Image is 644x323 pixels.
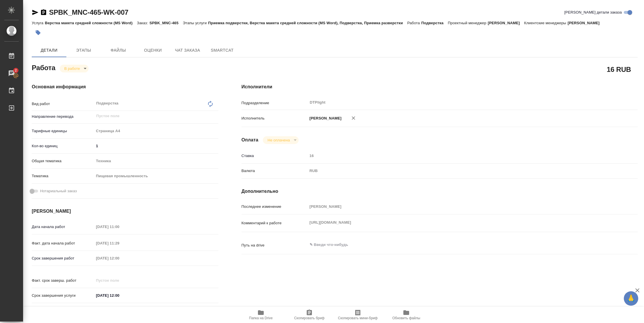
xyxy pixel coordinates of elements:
input: Пустое поле [94,239,145,247]
button: Скопировать бриф [285,307,334,323]
textarea: [URL][DOMAIN_NAME] [308,218,605,227]
span: Скопировать бриф [294,316,324,320]
h4: [PERSON_NAME] [32,208,218,215]
h4: Основная информация [32,83,218,90]
p: Срок завершения работ [32,255,94,261]
span: 🙏 [626,292,636,305]
button: Папка на Drive [237,307,285,323]
span: Папка на Drive [249,316,273,320]
p: Направление перевода [32,114,94,120]
input: ✎ Введи что-нибудь [94,142,218,150]
span: Детали [35,47,63,54]
button: В работе [63,66,82,71]
input: Пустое поле [94,223,145,231]
p: Исполнитель [241,115,308,121]
button: Скопировать ссылку для ЯМессенджера [32,9,39,16]
p: [PERSON_NAME] [488,21,524,25]
p: Ставка [241,153,308,159]
a: SPBK_MNC-465-WK-007 [49,8,128,16]
p: Общая тематика [32,158,94,164]
h2: 16 RUB [607,64,631,74]
span: SmartCat [208,47,236,54]
div: В работе [60,65,89,72]
button: Не оплачена [266,138,291,143]
p: Срок завершения услуги [32,293,94,298]
span: [PERSON_NAME] детали заказа [564,10,622,15]
p: Комментарий к работе [241,220,308,226]
span: Файлы [104,47,132,54]
p: Тарифные единицы [32,128,94,134]
p: [PERSON_NAME] [308,115,342,121]
p: Клиентские менеджеры [524,21,568,25]
p: Заказ: [137,21,149,25]
input: Пустое поле [94,254,145,262]
p: Подразделение [241,100,308,106]
p: Вид работ [32,101,94,107]
p: Услуга [32,21,45,25]
div: Техника [94,156,218,166]
p: [PERSON_NAME] [568,21,604,25]
p: SPBK_MNC-465 [149,21,183,25]
div: Пищевая промышленность [94,171,218,181]
p: Проектный менеджер [448,21,488,25]
h4: Дополнительно [241,188,638,195]
span: Нотариальный заказ [40,188,77,194]
input: ✎ Введи что-нибудь [94,291,145,300]
span: Скопировать мини-бриф [338,316,377,320]
p: Приемка подверстки, Верстка макета средней сложности (MS Word), Подверстка, Приемка разверстки [208,21,407,25]
p: Валюта [241,168,308,174]
p: Кол-во единиц [32,143,94,149]
div: RUB [308,166,605,176]
h4: Исполнители [241,83,638,90]
input: Пустое поле [94,276,145,285]
button: Скопировать мини-бриф [334,307,382,323]
button: Скопировать ссылку [40,9,47,16]
span: Обновить файлы [392,316,420,320]
span: 2 [11,68,20,73]
h2: Работа [32,62,55,72]
input: Пустое поле [96,113,205,120]
p: Верстка макета средней сложности (MS Word) [45,21,137,25]
input: Пустое поле [308,202,605,211]
button: Удалить исполнителя [347,112,360,124]
div: Страница А4 [94,126,218,136]
p: Подверстка [421,21,448,25]
span: Этапы [70,47,98,54]
button: 🙏 [624,291,638,306]
p: Тематика [32,173,94,179]
button: Обновить файлы [382,307,430,323]
span: Оценки [139,47,167,54]
div: В работе [263,136,298,144]
h4: Оплата [241,137,259,143]
p: Дата начала работ [32,224,94,230]
p: Работа [407,21,421,25]
p: Путь на drive [241,242,308,248]
p: Последнее изменение [241,204,308,210]
a: 2 [1,66,22,81]
span: Чат заказа [174,47,201,54]
p: Факт. срок заверш. работ [32,278,94,283]
input: Пустое поле [308,152,605,160]
button: Добавить тэг [32,26,44,39]
p: Факт. дата начала работ [32,240,94,246]
p: Этапы услуги [183,21,208,25]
